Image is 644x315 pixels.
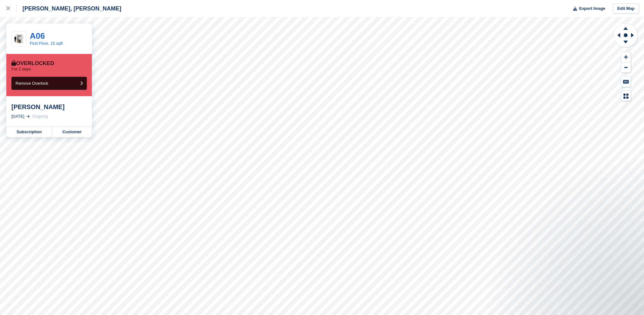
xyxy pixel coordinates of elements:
a: Edit Map [613,3,639,14]
div: [PERSON_NAME], [PERSON_NAME] [17,5,121,12]
div: Ongoing [32,113,48,120]
img: 15-sqft-unit.jpg [12,33,26,44]
span: Export Image [579,5,605,12]
div: [DATE] [11,113,24,120]
a: First Floor, 15 sqft [30,41,63,46]
button: Zoom In [621,52,631,62]
button: Keyboard Shortcuts [621,76,631,87]
div: Overlocked [11,60,54,67]
span: Remove Overlock [16,81,48,86]
img: arrow-right-light-icn-cde0832a797a2874e46488d9cf13f60e5c3a73dbe684e267c42b8395dfbc2abf.svg [27,115,30,118]
a: Subscription [6,127,52,137]
a: A06 [30,31,45,41]
button: Export Image [569,3,605,14]
p: For 2 days [11,67,31,72]
button: Remove Overlock [11,77,87,90]
button: Map Legend [621,91,631,101]
div: [PERSON_NAME] [11,103,87,111]
a: Customer [52,127,92,137]
button: Zoom Out [621,62,631,73]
